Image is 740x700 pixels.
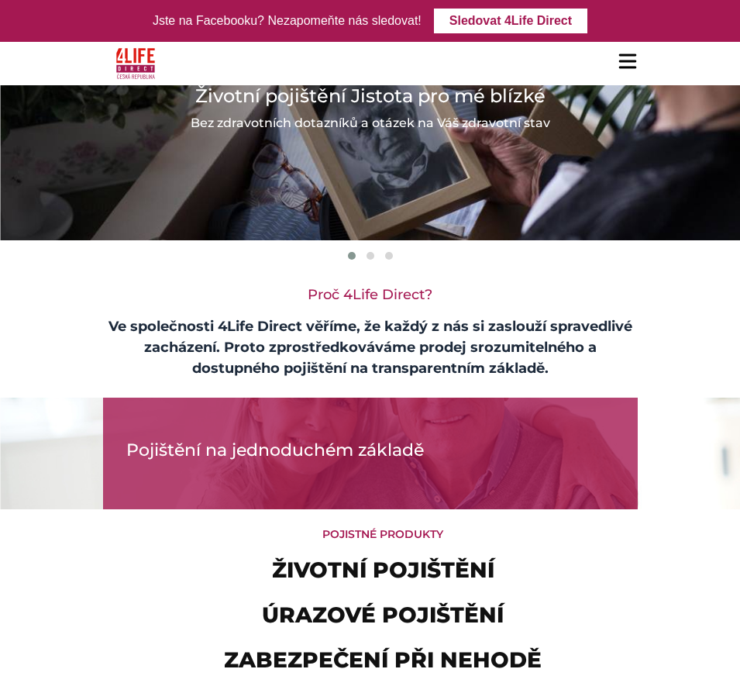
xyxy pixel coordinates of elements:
[262,602,504,628] a: Úrazové pojištění
[153,10,422,33] div: Jste na Facebooku? Nezapomeňte nás sledovat!
[103,287,638,304] h2: Proč 4Life Direct?
[434,9,587,33] a: Sledovat 4Life Direct
[12,114,728,133] h3: Bez zdravotních dotazníků a otázek na Váš zdravotní stav
[12,85,728,108] h1: Životní pojištění Jistota pro mé blízké
[116,45,155,82] img: 4Life Direct Česká republika logo
[103,316,638,379] p: Ve společnosti 4Life Direct věříme, že každý z nás si zaslouží spravedlivé zacházení. Proto zpros...
[126,440,614,460] h2: Pojištění na jednoduchém základě
[224,647,542,673] a: Zabezpečení při nehodě
[37,528,728,541] h5: Pojistné produkty
[272,557,494,583] a: Životní pojištění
